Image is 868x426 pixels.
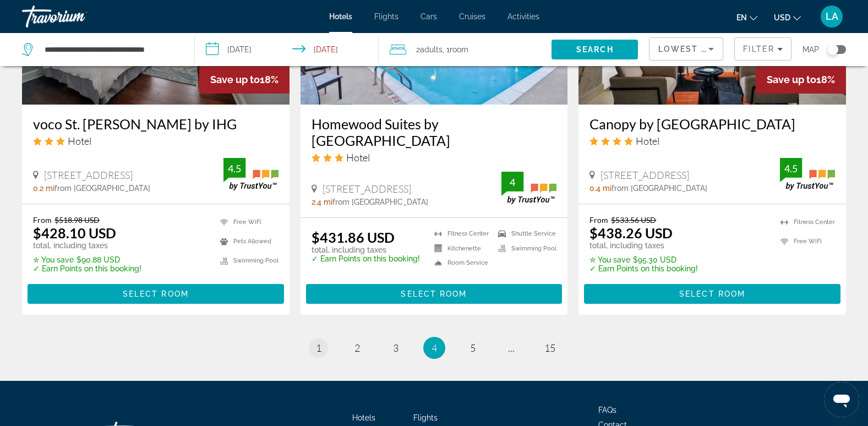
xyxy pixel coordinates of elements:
span: From [589,215,608,225]
a: Select Room [584,287,840,299]
input: Search hotel destination [43,41,178,58]
p: $95.30 USD [589,255,698,264]
li: Swimming Pool [215,254,279,267]
span: Adults [420,45,443,54]
p: ✓ Earn Points on this booking! [33,264,141,273]
a: Homewood Suites by [GEOGRAPHIC_DATA] [312,116,557,149]
span: Search [576,45,614,54]
img: TrustYou guest rating badge [223,158,279,190]
button: Search [552,40,638,59]
button: Select Room [584,284,840,304]
a: Activities [507,12,539,21]
div: 3 star Hotel [33,135,279,147]
li: Fitness Center [429,229,493,238]
p: total, including taxes [312,245,420,254]
span: Select Room [679,290,745,298]
a: Canopy by [GEOGRAPHIC_DATA] [589,116,835,132]
div: 18% [756,65,846,94]
li: Fitness Center [775,215,835,229]
span: 2.4 mi [312,198,332,206]
del: $518.98 USD [54,215,100,225]
span: from [GEOGRAPHIC_DATA] [332,198,428,206]
p: $90.88 USD [33,255,141,264]
button: Change language [736,9,757,25]
span: from [GEOGRAPHIC_DATA] [54,184,150,193]
div: 4 star Hotel [589,135,835,147]
iframe: Button to launch messaging window [824,382,859,417]
span: Save up to [210,74,260,85]
span: 4 [432,342,437,354]
button: Select check in and out date [195,33,379,66]
span: en [736,13,747,22]
a: Travorium [22,2,132,31]
div: 4.5 [780,162,802,175]
span: Select Room [401,290,467,298]
p: total, including taxes [589,241,698,250]
li: Free WiFi [775,234,835,248]
span: ... [508,342,515,354]
button: User Menu [817,5,846,28]
span: Map [803,42,819,57]
span: Hotel [636,135,659,147]
span: Flights [413,413,438,422]
span: ✮ You save [589,255,630,264]
button: Change currency [774,9,801,25]
div: 4 [501,176,523,189]
del: $533.56 USD [611,215,656,225]
span: 2 [416,42,443,57]
img: TrustYou guest rating badge [780,158,835,190]
span: Room [450,45,468,54]
span: , 1 [443,42,468,57]
span: Filter [743,45,774,53]
button: Filters [734,37,791,61]
a: Cruises [459,12,485,21]
p: ✓ Earn Points on this booking! [589,264,698,273]
nav: Pagination [22,337,846,359]
a: Select Room [28,287,284,299]
li: Kitchenette [429,244,493,253]
span: 5 [470,342,476,354]
div: 4.5 [223,162,245,175]
span: 2 [354,342,360,354]
span: 3 [393,342,398,354]
a: Flights [374,12,398,21]
div: 3 star Hotel [312,151,557,163]
button: Toggle map [819,45,846,54]
li: Room Service [429,259,493,268]
p: ✓ Earn Points on this booking! [312,254,420,263]
button: Travelers: 2 adults, 0 children [379,33,552,66]
h3: voco St. [PERSON_NAME] by IHG [33,116,279,132]
span: Select Room [123,290,189,298]
span: LA [826,11,838,22]
ins: $431.86 USD [312,229,395,245]
span: 15 [544,342,555,354]
div: 18% [199,65,290,94]
ins: $428.10 USD [33,225,116,241]
span: FAQs [598,406,616,414]
span: From [33,215,52,225]
button: Select Room [28,284,284,304]
a: Select Room [306,287,563,299]
img: TrustYou guest rating badge [501,172,556,204]
span: ✮ You save [33,255,74,264]
a: Hotels [352,413,375,422]
span: USD [774,13,790,22]
li: Shuttle Service [493,229,556,238]
span: Save up to [767,74,816,85]
li: Swimming Pool [493,244,556,253]
span: 0.2 mi [33,184,54,193]
mat-select: Sort by [658,42,714,56]
span: [STREET_ADDRESS] [44,169,133,181]
a: Hotels [329,12,352,21]
a: Cars [421,12,437,21]
span: 1 [316,342,321,354]
li: Free WiFi [215,215,279,229]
